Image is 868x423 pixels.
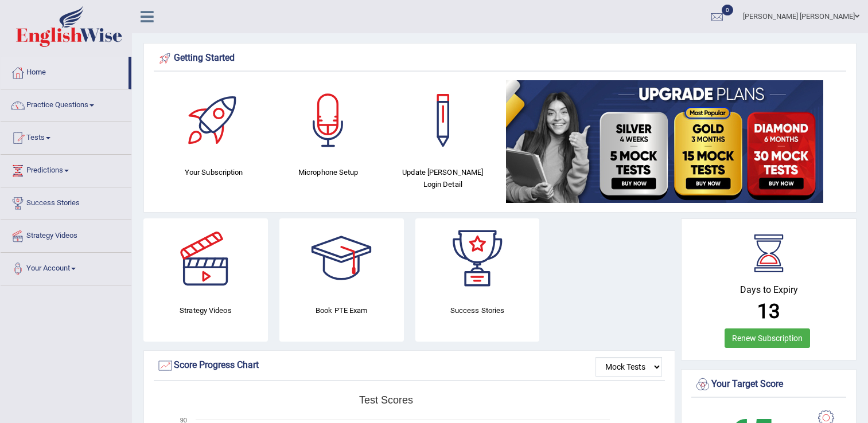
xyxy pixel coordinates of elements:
div: Getting Started [157,50,843,67]
tspan: Test scores [359,394,413,406]
h4: Update [PERSON_NAME] Login Detail [391,166,495,190]
b: 13 [757,300,780,323]
a: Your Account [1,253,131,281]
a: Home [1,57,129,85]
h4: Your Subscription [162,166,266,178]
img: small5.jpg [506,80,823,203]
a: Tests [1,122,131,151]
div: Score Progress Chart [157,357,662,374]
div: Your Target Score [694,376,843,393]
h4: Book PTE Exam [279,304,404,316]
h4: Days to Expiry [694,285,843,295]
a: Success Stories [1,187,131,216]
h4: Microphone Setup [277,166,380,178]
h4: Success Stories [415,304,540,316]
a: Predictions [1,155,131,183]
a: Strategy Videos [1,220,131,249]
a: Renew Subscription [725,328,810,348]
h4: Strategy Videos [143,304,268,316]
a: Practice Questions [1,89,131,118]
span: 0 [722,5,733,15]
